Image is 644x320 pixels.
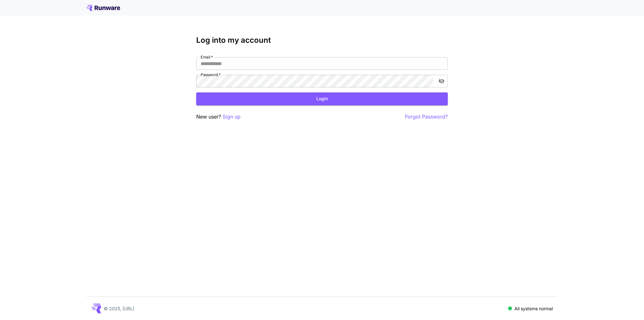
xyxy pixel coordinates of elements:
[514,305,553,312] p: All systems normal
[405,113,448,121] button: Forgot Password?
[196,36,448,45] h3: Log into my account
[196,92,448,105] button: Login
[436,75,447,87] button: toggle password visibility
[104,305,134,312] p: © 2025, [URL]
[196,113,241,121] p: New user?
[201,54,213,60] label: Email
[201,72,221,77] label: Password
[223,113,241,121] button: Sign up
